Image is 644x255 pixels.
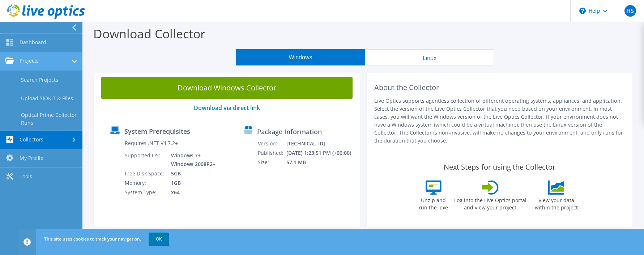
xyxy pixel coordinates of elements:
td: Version: [257,139,286,148]
label: Unzip and run the .exe [417,195,450,211]
td: [TECHNICAL_ID] [286,139,357,148]
td: x64 [166,188,217,197]
td: [DATE] 1:23:51 PM (+00:00) [286,148,357,158]
svg: \n [579,8,586,14]
a: Download via direct link [194,104,260,112]
td: Memory: [124,178,166,188]
h2: About the Collector [374,83,626,92]
td: Free Disk Space: [124,169,166,178]
td: Supported OS: [124,151,166,169]
p: Live Optics supports agentless collection of different operating systems, appliances, and applica... [374,97,626,145]
label: Log into the Live Optics portal and view your project [454,195,527,211]
label: Package Information [257,128,322,135]
td: System Type: [124,188,166,197]
button: Windows [236,49,365,65]
td: Windows 7+ Windows 2008R2+ [166,151,217,169]
a: Download Windows Collector [101,77,353,99]
a: OK [149,233,169,246]
button: Linux [365,49,494,65]
span: HS [624,5,636,17]
td: 1GB [166,178,217,188]
label: Download Collector [93,25,205,42]
td: 5GB [166,169,217,178]
label: System Prerequisites [124,128,190,135]
label: Requires .NET V4.7.2+ [125,140,178,147]
td: Published: [257,148,286,158]
span: This site uses cookies to track your navigation. [44,236,141,242]
label: Next Steps for using the Collector [444,163,555,171]
label: View your data within the project [530,195,583,211]
td: Size: [257,158,286,167]
td: 57.1 MB [286,158,357,167]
